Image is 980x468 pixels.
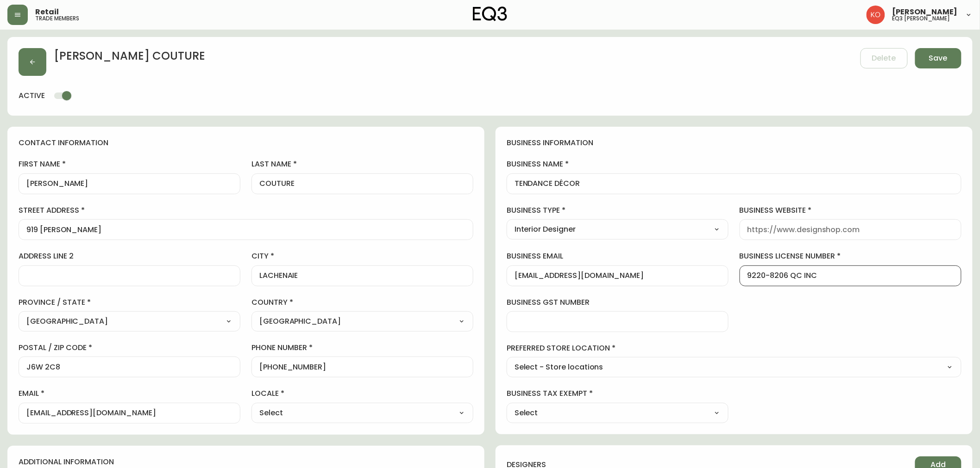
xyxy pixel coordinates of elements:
h5: trade members [35,16,79,21]
img: logo [473,6,507,21]
label: business name [507,159,961,169]
label: business type [507,205,729,216]
label: last name [251,159,473,169]
label: address line 2 [19,251,240,261]
h2: [PERSON_NAME] COUTURE [54,48,205,68]
h4: contact information [19,138,473,148]
label: business tax exempt [507,388,729,399]
label: phone number [251,343,473,353]
label: business website [740,205,961,216]
label: preferred store location [507,343,961,353]
button: Save [915,48,961,68]
h5: eq3 [PERSON_NAME] [892,16,950,21]
label: business email [507,251,729,261]
label: country [251,297,473,308]
label: street address [19,205,473,216]
label: business license number [740,251,961,261]
h4: active [19,91,45,101]
label: postal / zip code [19,343,240,353]
label: business gst number [507,297,729,308]
label: city [251,251,473,261]
label: province / state [19,297,240,308]
label: locale [251,388,473,399]
h4: additional information [19,457,473,467]
label: email [19,388,240,399]
span: [PERSON_NAME] [892,8,958,16]
label: first name [19,159,240,169]
h4: business information [507,138,961,148]
img: 9beb5e5239b23ed26e0d832b1b8f6f2a [867,6,885,24]
span: Retail [35,8,59,16]
span: Save [929,53,948,63]
input: https://www.designshop.com [748,225,954,234]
